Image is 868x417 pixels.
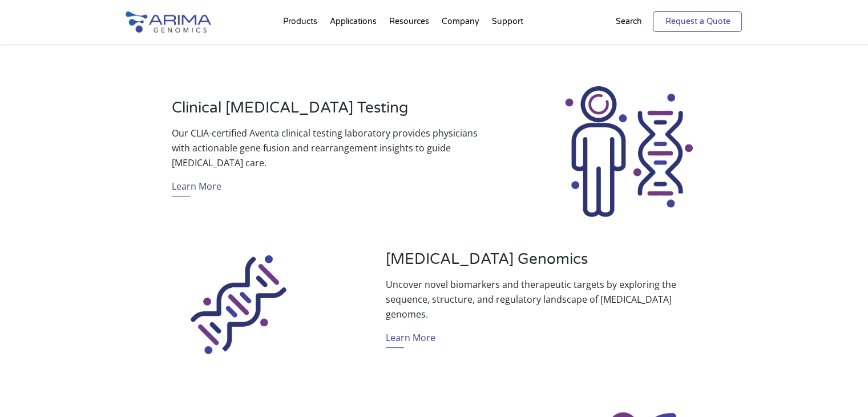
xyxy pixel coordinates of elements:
h3: Clinical [MEDICAL_DATA] Testing [172,99,482,126]
p: Our CLIA-certified Aventa clinical testing laboratory provides physicians with actionable gene fu... [172,126,482,170]
p: Uncover novel biomarkers and therapeutic targets by exploring the sequence, structure, and regula... [386,277,696,322]
img: Arima-Genomics-logo [126,11,211,33]
p: Search [615,14,641,29]
img: Sequencing_Icon_Arima Genomics [171,235,307,371]
a: Learn More [172,179,221,197]
a: Learn More [386,330,435,348]
img: Clinical Testing Icon [561,84,697,220]
iframe: Chat Widget [811,362,868,417]
h3: [MEDICAL_DATA] Genomics [386,250,696,277]
a: Request a Quote [653,11,742,32]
